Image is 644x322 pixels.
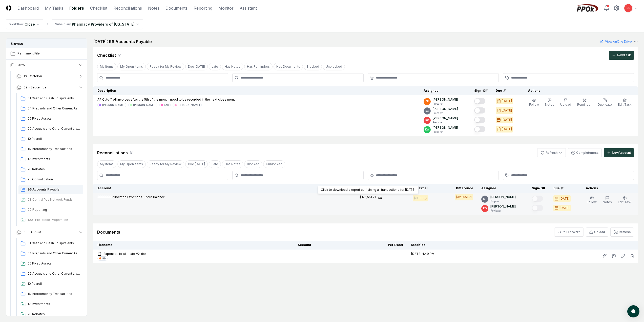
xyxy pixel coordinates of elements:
p: Preparer [433,130,458,134]
span: 100 -Pre-close Preparation [28,218,81,222]
a: 04 Prepaids and Other Current Assets [18,104,83,113]
th: Assignee [420,86,470,95]
p: [PERSON_NAME] [433,97,458,102]
p: Reviewer [490,209,516,213]
p: Preparer [433,102,458,106]
div: [PERSON_NAME] [178,103,200,107]
a: 99 [97,256,108,260]
span: 05 Fixed Assets [28,261,81,266]
span: RG [483,206,487,210]
a: 16 Intercompany Transactions [18,290,83,299]
span: KW [425,128,429,131]
div: [PERSON_NAME] [133,103,155,107]
span: 2025 [17,63,25,67]
div: [DATE] [502,118,512,122]
span: 95 Consolidation [28,177,81,182]
a: Folders [69,5,84,11]
button: My Items [97,63,116,70]
span: Edit Task [618,103,632,106]
a: 10 Payroll [18,135,83,144]
div: Reconciliations [97,150,128,156]
a: Reconciliations [113,5,142,11]
div: 09 - September [12,93,87,227]
span: 08 - August [24,230,41,235]
div: $125,551.71 [456,195,472,199]
button: Late [209,160,221,168]
button: Refresh [537,148,566,157]
img: Logo [6,5,11,11]
a: 96 Accounts Payable [18,185,83,194]
span: 10 - October [24,74,42,79]
button: Edit Task [617,97,633,108]
div: Actions [524,88,634,93]
button: Follow [528,97,540,108]
span: 16 Intercompany Transactions [28,147,81,151]
button: Unblocked [263,160,285,168]
button: 10 - October [12,71,87,82]
span: 09 Accruals and Other Current Liabilities [28,271,81,276]
span: 10 Payroll [28,281,81,286]
span: 04 Prepaids and Other Current Assets [28,251,81,256]
button: Refresh [610,228,634,237]
th: Description [93,86,420,95]
a: Notes [148,5,159,11]
nav: breadcrumb [6,19,143,29]
span: 17 Investments [28,302,81,306]
p: AP Cutoff. All invoices after the 5th of the month, need to be recorded in the next close month. [97,97,237,102]
span: 04 Prepaids and Other Current Assets [28,106,81,111]
span: Allocated Expenses - Zero Balance [112,195,165,199]
p: Preparer [490,199,516,203]
a: 17 Investments [18,155,83,164]
button: Has Notes [222,160,243,168]
button: Mark complete [474,98,485,104]
span: SC [425,109,429,113]
div: Actions [582,186,634,191]
div: [DATE] [559,206,570,210]
p: [PERSON_NAME] [433,116,458,121]
button: Ready for My Review [147,160,184,168]
span: Notes [603,200,612,204]
div: Keri [164,103,169,107]
a: 95 Consolidation [18,175,83,184]
th: Per Xero [341,184,386,193]
a: 10 Payroll [18,279,83,289]
button: Due Today [185,63,208,70]
th: Sign-Off [470,86,492,95]
span: 09 - September [24,85,48,90]
button: Blocked [244,160,262,168]
button: Mark complete [474,117,485,123]
span: Notes [545,103,554,106]
a: Documents [165,5,188,11]
button: Reminder [576,97,593,108]
div: 99 [102,257,106,260]
a: Checklist [90,5,107,11]
a: Dashboard [17,5,39,11]
button: Has Reminders [244,63,273,70]
th: Assignee [477,184,528,193]
p: [PERSON_NAME] [490,195,516,199]
h2: [DATE]: 96 Accounts Payable [93,39,152,45]
th: Filename [93,241,294,250]
th: Per Excel [386,184,432,193]
p: [PERSON_NAME] [490,204,516,209]
span: 16 Intercompany Transactions [28,292,81,296]
div: Workflow [9,22,24,27]
a: 26 Rebates [18,310,83,319]
div: New Task [617,53,631,58]
img: PPOk logo [575,4,599,12]
div: [DATE] [502,99,512,103]
span: Duplicate [598,103,612,106]
button: 09 - September [12,82,87,93]
button: Duplicate [597,97,613,108]
a: Permanent File [6,48,87,59]
div: [DATE] [502,127,512,131]
a: My Tasks [45,5,63,11]
span: RG [425,118,429,122]
button: Completeness [568,148,602,157]
td: [DATE] 4:49 PM [407,250,506,263]
span: 01 Cash and Cash Equipvalents [28,96,81,101]
button: NewTask [609,51,634,60]
button: Blocked [304,63,322,70]
span: Edit Task [618,200,632,204]
a: 09 Accruals and Other Current Liabilities [18,124,83,134]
